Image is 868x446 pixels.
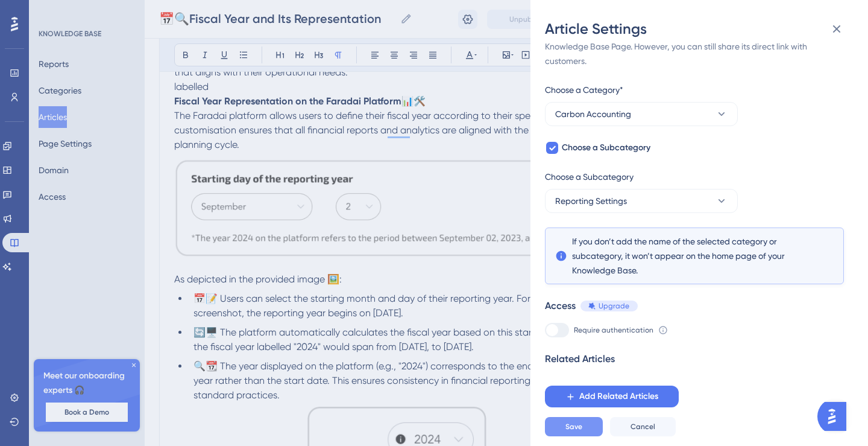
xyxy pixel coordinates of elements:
[579,389,658,404] span: Add Related Articles
[545,299,576,313] div: Access
[545,19,854,39] div: Article Settings
[610,417,676,436] button: Cancel
[545,417,603,436] button: Save
[631,422,655,432] span: Cancel
[545,189,738,213] button: Reporting Settings
[545,102,738,126] button: Carbon Accounting
[545,25,844,68] div: If an article is not added inside a Category, it won't appear on your Knowledge Base Page. Howeve...
[574,325,653,335] span: Require authentication
[599,301,629,311] span: Upgrade
[817,398,854,435] iframe: UserGuiding AI Assistant Launcher
[545,83,623,97] span: Choose a Category*
[545,170,634,184] span: Choose a Subcategory
[565,422,582,432] span: Save
[545,386,679,407] button: Add Related Articles
[545,352,615,366] div: Related Articles
[572,234,817,278] span: If you don’t add the name of the selected category or subcategory, it won’t appear on the home pa...
[562,141,650,155] span: Choose a Subcategory
[555,107,631,121] span: Carbon Accounting
[555,194,627,208] span: Reporting Settings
